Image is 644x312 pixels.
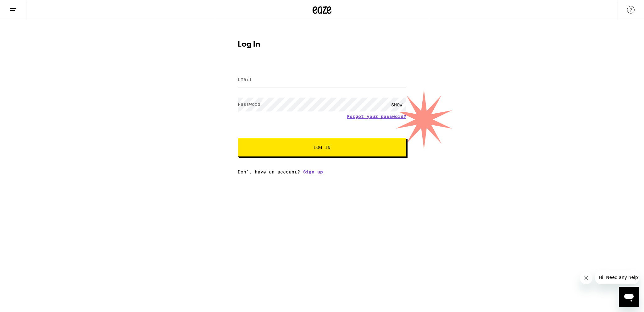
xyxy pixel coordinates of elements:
span: Log In [314,145,330,150]
iframe: Message from company [595,270,639,284]
iframe: Button to launch messaging window [619,287,639,307]
iframe: Close message [580,272,592,284]
a: Forgot your password? [347,114,406,119]
div: SHOW [387,98,406,112]
h1: Log In [238,41,406,48]
a: Sign up [303,169,323,174]
input: Email [238,73,406,87]
div: Don't have an account? [238,169,406,174]
span: Hi. Need any help? [4,4,45,9]
label: Password [238,102,260,107]
button: Log In [238,138,406,157]
label: Email [238,77,252,82]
